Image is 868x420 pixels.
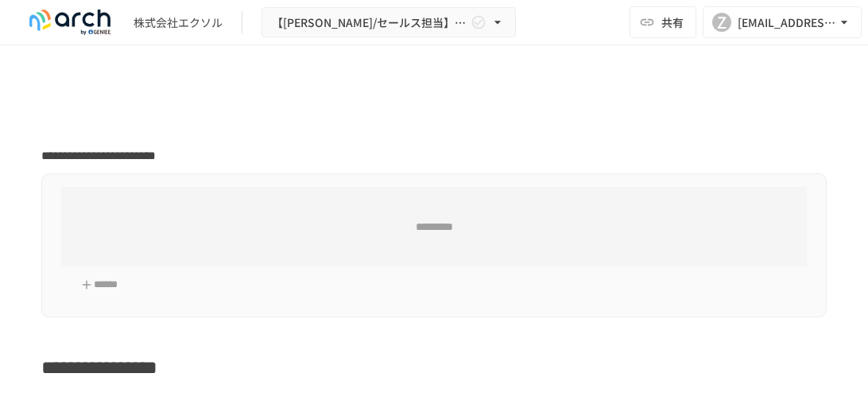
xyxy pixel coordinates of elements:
span: 【[PERSON_NAME]/セールス担当】株式会社エクソル様_初期設定サポート [272,13,467,33]
img: logo-default@2x-9cf2c760.svg [19,10,121,35]
button: 【[PERSON_NAME]/セールス担当】株式会社エクソル様_初期設定サポート [262,7,516,38]
button: 共有 [630,6,696,38]
button: Z[EMAIL_ADDRESS][DOMAIN_NAME] [703,6,862,38]
span: 共有 [661,14,684,31]
div: 株式会社エクソル [134,14,223,31]
div: [EMAIL_ADDRESS][DOMAIN_NAME] [738,13,836,33]
div: Z [712,13,731,32]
